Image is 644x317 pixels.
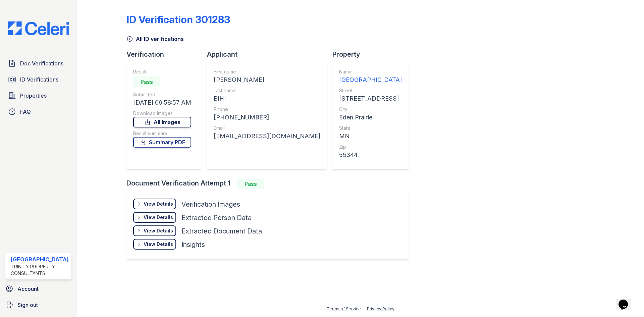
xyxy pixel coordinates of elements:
div: View Details [144,214,173,221]
div: Property [332,50,414,59]
div: | [363,306,365,311]
span: Account [17,285,39,293]
iframe: chat widget [616,290,637,310]
a: Sign out [3,298,74,312]
div: [GEOGRAPHIC_DATA] [11,255,69,263]
div: 55344 [339,150,402,160]
div: Result summary [133,130,191,137]
div: Trinity Property Consultants [11,263,69,277]
div: Zip [339,144,402,150]
a: Doc Verifications [5,57,71,70]
div: View Details [144,227,173,234]
span: Doc Verifications [20,59,63,67]
span: FAQ [20,108,31,116]
div: ID Verification 301283 [126,13,230,25]
div: Pass [237,178,264,189]
a: Account [3,282,74,296]
span: Sign out [17,301,38,309]
div: State [339,125,402,131]
div: City [339,106,402,113]
div: MN [339,131,402,141]
div: First name [214,68,320,75]
div: Pass [133,76,160,87]
div: [STREET_ADDRESS] [339,94,402,103]
a: Name [GEOGRAPHIC_DATA] [339,68,402,85]
div: Email [214,125,320,131]
a: Properties [5,89,71,102]
a: All ID verifications [126,35,184,43]
div: Phone [214,106,320,113]
div: Last name [214,87,320,94]
div: Download Images [133,110,191,117]
div: [EMAIL_ADDRESS][DOMAIN_NAME] [214,131,320,141]
a: FAQ [5,105,71,118]
span: Properties [20,92,47,100]
div: Result [133,68,191,75]
div: Insights [181,240,205,249]
div: Extracted Document Data [181,226,262,236]
div: Submitted [133,91,191,98]
div: Verification [126,50,207,59]
div: [GEOGRAPHIC_DATA] [339,75,402,85]
div: Verification Images [181,200,240,209]
div: Applicant [207,50,332,59]
div: Document Verification Attempt 1 [126,178,414,189]
div: View Details [144,201,173,207]
div: Eden Prairie [339,113,402,122]
div: Name [339,68,402,75]
a: Summary PDF [133,137,191,148]
div: [DATE] 09:58:57 AM [133,98,191,107]
div: Extracted Person Data [181,213,252,222]
a: ID Verifications [5,73,71,86]
a: Terms of Service [327,306,361,311]
a: Privacy Policy [367,306,394,311]
div: [PERSON_NAME] [214,75,320,85]
span: ID Verifications [20,75,58,84]
div: BIHI [214,94,320,103]
img: CE_Logo_Blue-a8612792a0a2168367f1c8372b55b34899dd931a85d93a1a3d3e32e68fde9ad4.png [3,21,74,35]
div: [PHONE_NUMBER] [214,113,320,122]
div: Street [339,87,402,94]
div: View Details [144,241,173,248]
a: All Images [133,117,191,127]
